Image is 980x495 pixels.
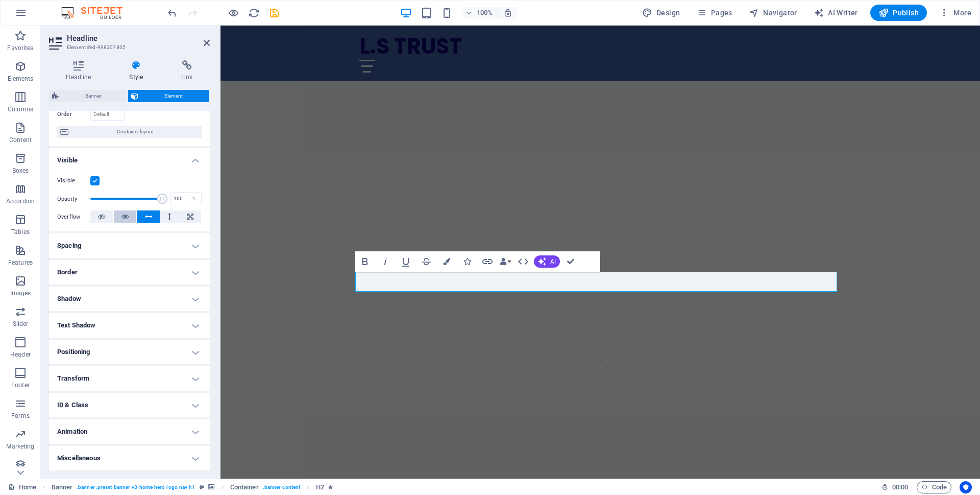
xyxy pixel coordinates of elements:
[11,228,30,236] p: Tables
[57,196,90,202] label: Opacity
[11,412,30,420] p: Forms
[263,481,300,493] span: . banner-content
[62,90,125,102] span: Banner
[49,419,210,444] h4: Animation
[112,60,164,82] h4: Style
[878,8,919,18] span: Publish
[917,481,951,493] button: Code
[10,350,31,359] p: Header
[396,251,415,272] button: Underline (Ctrl+U)
[268,7,280,19] button: save
[416,251,436,272] button: Strikethrough
[376,251,395,272] button: Italic (Ctrl+I)
[881,481,909,493] h6: Session time
[503,8,512,17] i: On resize automatically adjust zoom level to fit chosen device.
[230,481,259,493] span: Click to select. Double-click to edit
[478,251,497,272] button: Link
[513,251,533,272] button: HTML
[749,8,797,18] span: Navigator
[638,5,684,21] div: Design (Ctrl+Alt+Y)
[49,340,210,364] h4: Positioning
[49,446,210,470] h4: Miscellaneous
[6,442,34,451] p: Marketing
[49,287,210,311] h4: Shadow
[939,8,971,18] span: More
[164,60,210,82] h4: Link
[12,167,29,175] p: Boxes
[745,5,801,21] button: Navigator
[219,433,541,455] span: Producție publicitară pentru afacerea ta
[10,289,31,297] p: Images
[638,5,684,21] button: Design
[67,43,189,52] h3: Element #ed-998207805
[960,481,972,493] button: Usercentrics
[71,126,199,138] span: Container layout
[141,90,207,102] span: Element
[248,7,260,19] i: Reload page
[9,136,32,144] p: Content
[810,5,862,21] button: AI Writer
[8,481,36,493] a: Click to cancel selection. Double-click to open Pages
[187,193,201,205] div: %
[8,75,34,83] p: Elements
[316,481,324,493] span: Click to select. Double-click to edit
[7,44,33,52] p: Favorites
[477,7,493,19] h6: 100%
[892,481,908,493] span: 00 00
[57,126,202,138] button: Container layout
[227,7,239,19] button: Click here to leave preview mode and continue editing
[355,251,375,272] button: Bold (Ctrl+B)
[814,8,858,18] span: AI Writer
[128,90,210,102] button: Element
[49,60,112,82] h4: Headline
[67,34,210,43] h2: Headline
[49,148,210,167] h4: Visible
[328,484,333,490] i: Element contains an animation
[57,108,90,121] label: Order
[208,484,214,490] i: This element contains a background
[90,108,125,121] input: Default
[6,197,35,205] p: Accordion
[696,8,732,18] span: Pages
[498,251,512,272] button: Data Bindings
[166,7,178,19] i: Undo: Enable overflow for this element. (Ctrl+Z)
[692,5,736,21] button: Pages
[49,393,210,417] h4: ID & Class
[57,175,90,187] label: Visible
[437,251,456,272] button: Colors
[899,483,901,491] span: :
[166,7,178,19] button: undo
[561,251,580,272] button: Confirm (Ctrl+⏎)
[642,8,680,18] span: Design
[13,320,29,328] p: Slider
[57,211,90,223] label: Overflow
[49,260,210,285] h4: Border
[200,484,204,490] i: This element is a customizable preset
[49,313,210,338] h4: Text Shadow
[77,481,195,493] span: . banner .preset-banner-v3-home-hero-logo-nav-h1
[59,7,135,19] img: Editor Logo
[921,481,947,493] span: Code
[268,7,280,19] i: Save (Ctrl+S)
[52,481,333,493] nav: breadcrumb
[534,255,560,268] button: AI
[935,5,975,21] button: More
[49,233,210,258] h4: Spacing
[52,481,73,493] span: Click to select. Double-click to edit
[49,366,210,391] h4: Transform
[461,7,498,19] button: 100%
[550,258,556,265] span: AI
[11,381,30,389] p: Footer
[49,90,128,102] button: Banner
[870,5,927,21] button: Publish
[8,105,33,113] p: Columns
[248,7,260,19] button: reload
[8,258,33,267] p: Features
[457,251,477,272] button: Icons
